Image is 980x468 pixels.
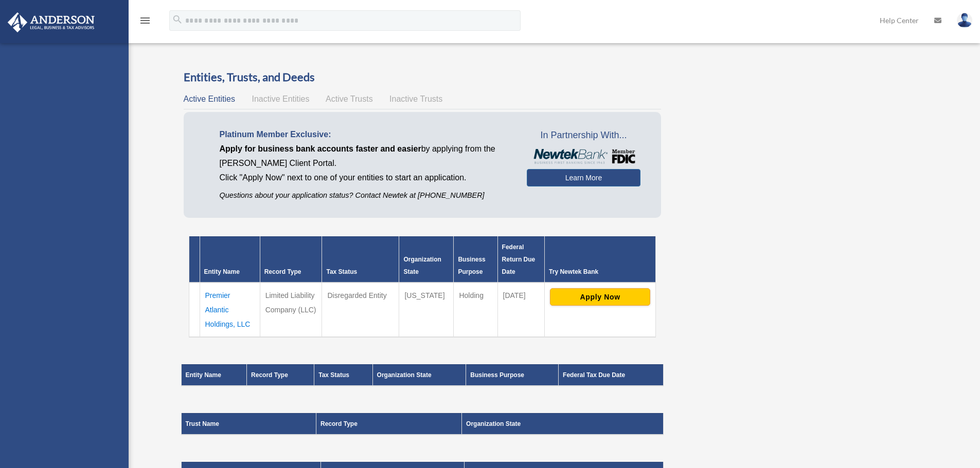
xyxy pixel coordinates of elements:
[200,236,260,283] th: Entity Name
[527,169,640,186] a: Learn More
[326,95,373,103] span: Active Trusts
[220,142,511,171] p: by applying from the [PERSON_NAME] Client Portal.
[462,413,664,435] th: Organization State
[550,288,650,306] button: Apply Now
[247,364,314,386] th: Record Type
[957,13,972,28] img: User Pic
[372,364,466,386] th: Organization State
[559,364,664,386] th: Federal Tax Due Date
[454,283,497,337] td: Holding
[497,283,545,337] td: [DATE]
[139,14,151,27] i: menu
[184,95,235,103] span: Active Entities
[389,95,442,103] span: Inactive Trusts
[314,364,372,386] th: Tax Status
[181,413,316,435] th: Trust Name
[220,189,511,202] p: Questions about your application status? Contact Newtek at [PHONE_NUMBER]
[181,364,247,386] th: Entity Name
[466,364,559,386] th: Business Purpose
[5,12,98,32] img: Anderson Advisors Platinum Portal
[260,236,322,283] th: Record Type
[200,283,260,337] td: Premier Atlantic Holdings, LLC
[316,413,462,435] th: Record Type
[527,127,640,144] span: In Partnership With...
[399,236,454,283] th: Organization State
[532,149,635,164] img: NewtekBankLogoSM.png
[260,283,322,337] td: Limited Liability Company (LLC)
[172,14,183,25] i: search
[454,236,497,283] th: Business Purpose
[184,69,662,85] h3: Entities, Trusts, and Deeds
[252,95,309,103] span: Inactive Entities
[497,236,545,283] th: Federal Return Due Date
[220,144,421,153] span: Apply for business bank accounts faster and easier
[139,18,151,27] a: menu
[399,283,454,337] td: [US_STATE]
[322,283,399,337] td: Disregarded Entity
[549,266,651,278] div: Try Newtek Bank
[220,127,511,142] p: Platinum Member Exclusive:
[322,236,399,283] th: Tax Status
[220,171,511,185] p: Click "Apply Now" next to one of your entities to start an application.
